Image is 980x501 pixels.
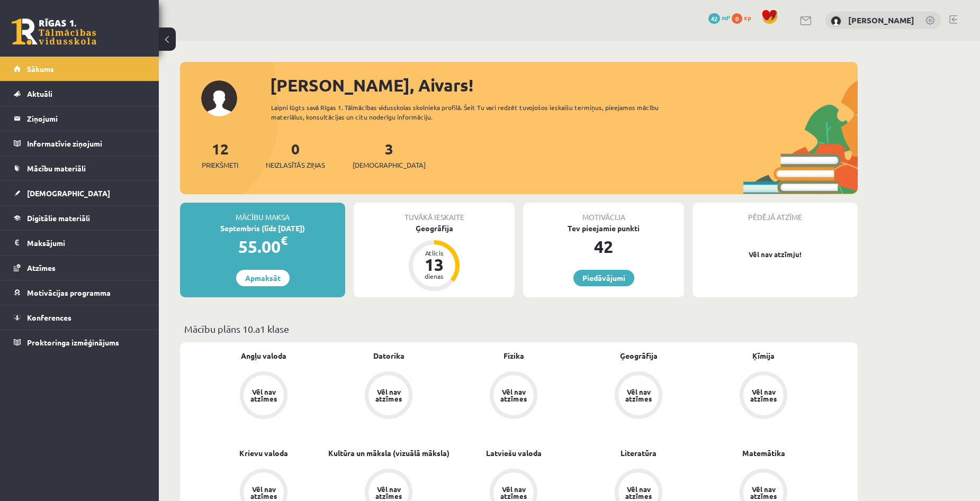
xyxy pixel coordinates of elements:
[742,448,785,459] a: Matemātika
[14,305,146,330] a: Konferences
[27,263,56,272] span: Atzīmes
[27,213,90,223] span: Digitālie materiāli
[27,338,119,347] span: Proktoringa izmēģinājums
[354,223,515,234] div: Ģeogrāfija
[353,139,426,170] a: 3[DEMOGRAPHIC_DATA]
[27,64,54,74] span: Sākums
[374,388,403,402] div: Vēl nav atzīmes
[708,13,730,22] a: 42 mP
[14,256,146,280] a: Atzīmes
[749,388,778,402] div: Vēl nav atzīmes
[14,131,146,156] a: Informatīvie ziņojumi
[752,350,775,361] a: Ķīmija
[354,203,515,223] div: Tuvākā ieskaite
[418,250,450,256] div: Atlicis
[12,19,96,45] a: Rīgas 1. Tālmācības vidusskola
[354,223,515,293] a: Ģeogrāfija Atlicis 13 dienas
[14,330,146,354] a: Proktoringa izmēģinājums
[180,223,345,234] div: Septembris (līdz [DATE])
[732,13,756,22] a: 0 xp
[180,203,345,223] div: Mācību maksa
[27,106,146,131] legend: Ziņojumi
[744,13,751,22] span: xp
[27,313,71,322] span: Konferences
[624,388,653,402] div: Vēl nav atzīmes
[180,234,345,259] div: 55.00
[14,81,146,106] a: Aktuāli
[27,288,111,297] span: Motivācijas programma
[576,371,701,421] a: Vēl nav atzīmes
[373,350,404,361] a: Datorika
[353,160,426,170] span: [DEMOGRAPHIC_DATA]
[486,448,542,459] a: Latviešu valoda
[184,322,853,336] p: Mācību plāns 10.a1 klase
[523,223,684,234] div: Tev pieejamie punkti
[281,233,287,248] span: €
[27,89,52,98] span: Aktuāli
[523,234,684,259] div: 42
[270,72,858,98] div: [PERSON_NAME], Aivars!
[722,13,730,22] span: mP
[249,388,278,402] div: Vēl nav atzīmes
[328,448,449,459] a: Kultūra un māksla (vizuālā māksla)
[620,350,658,361] a: Ģeogrāfija
[698,249,852,260] p: Vēl nav atzīmju!
[14,106,146,131] a: Ziņojumi
[624,486,653,499] div: Vēl nav atzīmes
[499,388,528,402] div: Vēl nav atzīmes
[693,203,858,223] div: Pēdējā atzīme
[749,486,778,499] div: Vēl nav atzīmes
[621,448,657,459] a: Literatūra
[202,160,238,170] span: Priekšmeti
[418,273,450,279] div: dienas
[249,486,278,499] div: Vēl nav atzīmes
[201,371,326,421] a: Vēl nav atzīmes
[266,139,325,170] a: 0Neizlasītās ziņas
[732,13,742,24] span: 0
[266,160,325,170] span: Neizlasītās ziņas
[202,139,238,170] a: 12Priekšmeti
[848,15,914,25] a: [PERSON_NAME]
[374,486,403,499] div: Vēl nav atzīmes
[14,156,146,180] a: Mācību materiāli
[326,371,451,421] a: Vēl nav atzīmes
[27,131,146,156] legend: Informatīvie ziņojumi
[14,280,146,305] a: Motivācijas programma
[14,206,146,230] a: Digitālie materiāli
[14,57,146,81] a: Sākums
[271,103,678,122] div: Laipni lūgts savā Rīgas 1. Tālmācības vidusskolas skolnieka profilā. Šeit Tu vari redzēt tuvojošo...
[831,16,841,26] img: Aivars Brālis
[14,181,146,205] a: [DEMOGRAPHIC_DATA]
[504,350,524,361] a: Fizika
[451,371,576,421] a: Vēl nav atzīmes
[239,448,288,459] a: Krievu valoda
[418,256,450,273] div: 13
[573,270,634,286] a: Piedāvājumi
[27,163,86,173] span: Mācību materiāli
[27,231,146,255] legend: Maksājumi
[241,350,286,361] a: Angļu valoda
[27,188,110,198] span: [DEMOGRAPHIC_DATA]
[708,13,720,24] span: 42
[14,231,146,255] a: Maksājumi
[499,486,528,499] div: Vēl nav atzīmes
[523,203,684,223] div: Motivācija
[701,371,826,421] a: Vēl nav atzīmes
[236,270,290,286] a: Apmaksāt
